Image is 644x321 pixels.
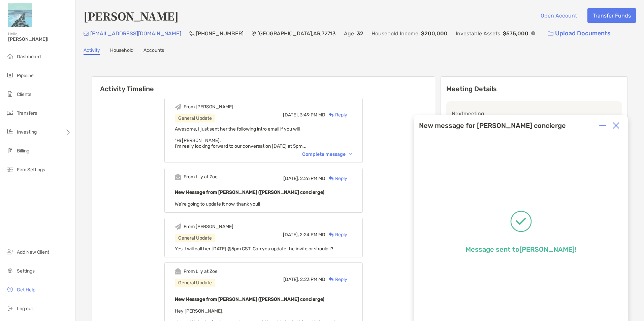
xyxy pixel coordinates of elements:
[175,223,181,230] img: Event icon
[325,276,347,283] div: Reply
[587,8,636,23] button: Transfer Funds
[300,112,325,118] span: 3:49 PM MD
[531,31,535,35] img: Info Icon
[196,29,244,38] p: [PHONE_NUMBER]
[175,246,333,252] span: Yes, I will call her [DATE] @5pm CST. Can you update the invite or should I?
[6,52,14,60] img: dashboard icon
[456,29,500,38] p: Investable Assets
[357,29,363,38] p: 32
[329,277,334,282] img: Reply icon
[257,29,336,38] p: [GEOGRAPHIC_DATA] , AR , 72713
[184,269,218,274] div: From Lily at Zoe
[510,211,532,232] img: Message successfully sent
[6,90,14,98] img: clients icon
[300,277,325,282] span: 2:23 PM MD
[8,3,32,27] img: Zoe Logo
[329,233,334,237] img: Reply icon
[283,277,299,282] span: [DATE],
[503,29,528,38] p: $575,000
[84,32,89,36] img: Email Icon
[17,306,33,312] span: Log out
[175,296,324,302] b: New Message from [PERSON_NAME] ([PERSON_NAME] concierge)
[465,245,576,253] p: Message sent to [PERSON_NAME] !
[17,287,35,293] span: Get Help
[175,279,215,287] div: General Update
[175,114,215,122] div: General Update
[17,92,31,97] span: Clients
[17,54,41,60] span: Dashboard
[344,29,354,38] p: Age
[283,112,299,118] span: [DATE],
[252,31,256,36] img: Location Icon
[175,189,324,195] b: New Message from [PERSON_NAME] ([PERSON_NAME] concierge)
[6,285,14,293] img: get-help icon
[6,109,14,117] img: transfers icon
[300,176,325,181] span: 2:26 PM MD
[421,29,448,38] p: $200,000
[84,8,179,24] h4: [PERSON_NAME]
[613,122,619,129] img: Close
[8,36,71,42] span: [PERSON_NAME]!
[17,73,34,78] span: Pipeline
[92,77,435,93] h6: Activity Timeline
[6,128,14,136] img: investing icon
[329,113,334,117] img: Reply icon
[184,174,218,180] div: From Lily at Zoe
[17,167,45,173] span: Firm Settings
[17,148,29,154] span: Billing
[17,268,35,274] span: Settings
[535,8,582,23] button: Open Account
[189,31,195,36] img: Phone Icon
[90,29,181,38] p: [EMAIL_ADDRESS][DOMAIN_NAME]
[283,232,299,238] span: [DATE],
[175,201,260,207] span: We're going to update it now, thank you!!
[110,47,133,55] a: Household
[6,248,14,256] img: add_new_client icon
[175,234,215,242] div: General Update
[175,126,307,149] span: Awesome, I just sent her the following intro email if you will "Hi [PERSON_NAME], I’m really look...
[6,266,14,275] img: settings icon
[543,26,615,41] a: Upload Documents
[548,31,553,36] img: button icon
[184,104,233,110] div: From [PERSON_NAME]
[599,122,606,129] img: Expand or collapse
[446,85,622,93] p: Meeting Details
[302,151,352,157] div: Complete message
[349,153,352,155] img: Chevron icon
[6,304,14,312] img: logout icon
[325,111,347,118] div: Reply
[17,110,37,116] span: Transfers
[419,121,566,130] div: New message for [PERSON_NAME] concierge
[175,104,181,110] img: Event icon
[175,174,181,180] img: Event icon
[184,224,233,229] div: From [PERSON_NAME]
[6,71,14,79] img: pipeline icon
[329,176,334,181] img: Reply icon
[325,175,347,182] div: Reply
[175,268,181,275] img: Event icon
[143,47,164,55] a: Accounts
[17,249,49,255] span: Add New Client
[6,165,14,173] img: firm-settings icon
[452,109,617,118] p: Next meeting
[84,47,100,55] a: Activity
[6,146,14,154] img: billing icon
[372,29,418,38] p: Household Income
[300,232,325,238] span: 2:24 PM MD
[17,129,37,135] span: Investing
[325,231,347,238] div: Reply
[283,176,299,181] span: [DATE],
